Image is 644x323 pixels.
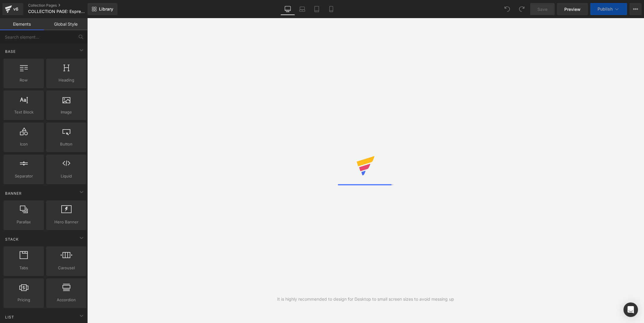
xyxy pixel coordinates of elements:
[324,3,338,15] a: Mobile
[623,302,638,317] div: Open Intercom Messenger
[5,190,22,196] span: Banner
[277,296,454,302] div: It is highly recommended to design for Desktop to small screen sizes to avoid messing up
[48,173,85,179] span: Liquid
[557,3,588,15] a: Preview
[295,3,309,15] a: Laptop
[309,3,324,15] a: Tablet
[598,7,613,11] span: Publish
[48,141,85,147] span: Button
[5,173,42,179] span: Separator
[48,265,85,271] span: Carousel
[5,219,42,225] span: Parallax
[48,77,85,83] span: Heading
[5,314,15,320] span: List
[280,3,295,15] a: Desktop
[88,3,117,15] a: New Library
[5,236,19,242] span: Stack
[516,3,528,15] button: Redo
[48,109,85,115] span: Image
[5,265,42,271] span: Tabs
[48,219,85,225] span: Hero Banner
[28,9,86,14] span: COLLECTION PAGE: Espresso- und Kaffeeshop
[2,3,23,15] a: v6
[99,6,113,12] span: Library
[48,297,85,303] span: Accordion
[5,77,42,83] span: Row
[12,5,20,13] div: v6
[28,3,98,8] a: Collection Pages
[5,297,42,303] span: Pricing
[630,3,642,15] button: More
[5,109,42,115] span: Text Block
[5,49,16,54] span: Base
[5,141,42,147] span: Icon
[44,18,88,30] a: Global Style
[501,3,513,15] button: Undo
[590,3,627,15] button: Publish
[564,6,581,12] span: Preview
[537,6,547,12] span: Save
